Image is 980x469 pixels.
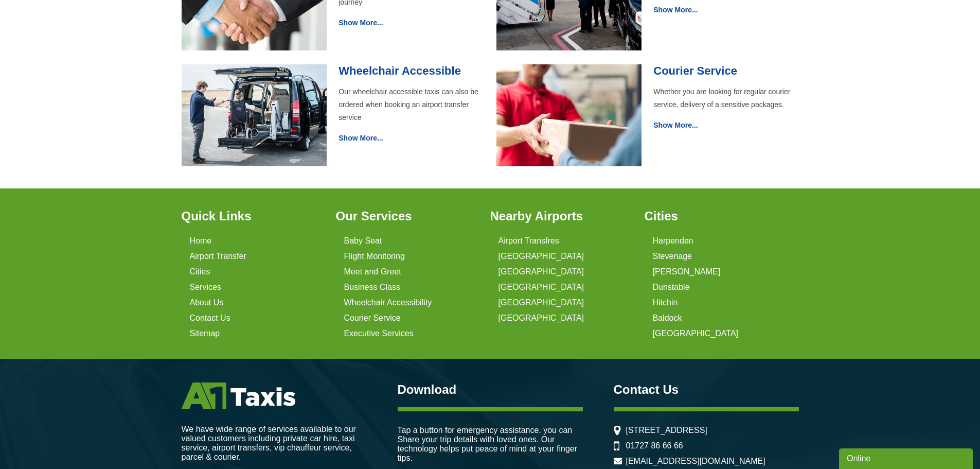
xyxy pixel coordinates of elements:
a: [PERSON_NAME] [653,267,721,276]
a: Airport Transfres [498,236,559,246]
h3: Quick Links [182,209,324,223]
a: Airport Transfer [190,252,246,261]
a: Wheelchair Accessibility [344,298,432,307]
h3: Download [398,383,583,397]
a: Stevenage [653,252,692,261]
a: Courier Service [653,64,737,77]
a: Harpenden [653,236,693,246]
a: Cities [190,267,210,276]
a: Dunstable [653,283,690,292]
a: [GEOGRAPHIC_DATA] [498,283,584,292]
a: Show More... [653,121,698,129]
img: Wheelchair Accessibility [182,64,327,166]
a: Services [190,283,221,292]
a: Meet and Greet [344,267,401,276]
p: Tap a button for emergency assistance. you can Share your trip details with loved ones. Our techn... [398,426,583,463]
a: [GEOGRAPHIC_DATA] [498,252,584,261]
a: [GEOGRAPHIC_DATA] [653,329,739,338]
a: Home [190,236,212,246]
img: A1 Taxis St Albans [182,383,295,409]
a: About Us [190,298,224,307]
a: Flight Monitoring [344,252,405,261]
a: Executive Services [344,329,414,338]
h3: Nearby Airports [490,209,632,223]
a: Courier Service [344,314,401,323]
h3: Contact Us [614,383,799,397]
a: Business Class [344,283,400,292]
a: Show More... [338,134,383,142]
a: [GEOGRAPHIC_DATA] [498,298,584,307]
li: [STREET_ADDRESS] [614,426,799,435]
p: Our wheelchair accessible taxis can also be ordered when booking an airport transfer service [338,85,484,124]
a: Wheelchair Accessible [338,64,461,77]
a: 01727 86 66 66 [626,441,683,450]
a: Sitemap [190,329,220,338]
a: Contact Us [190,314,230,323]
iframe: chat widget [839,446,975,469]
p: We have wide range of services available to our valued customers including private car hire, taxi... [182,425,367,462]
a: [EMAIL_ADDRESS][DOMAIN_NAME] [626,457,765,465]
a: [GEOGRAPHIC_DATA] [498,314,584,323]
a: Hitchin [653,298,678,307]
a: Show More... [653,6,698,14]
a: [GEOGRAPHIC_DATA] [498,267,584,276]
a: Show More... [338,19,383,27]
h3: Our Services [336,209,478,223]
a: Baldock [653,314,682,323]
img: Courier Service [496,64,642,166]
p: Whether you are looking for regular courier service, delivery of a sensitive packages. [653,85,798,111]
a: Baby Seat [344,236,382,246]
h3: Cities [645,209,787,223]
